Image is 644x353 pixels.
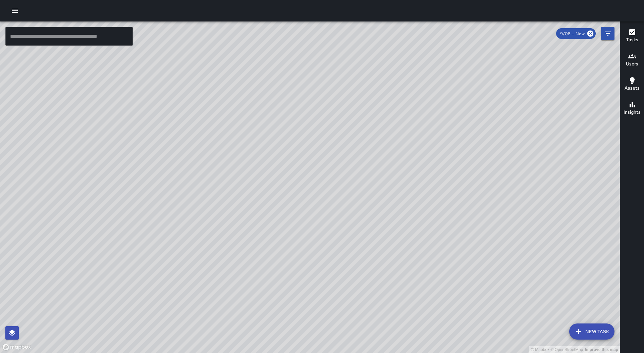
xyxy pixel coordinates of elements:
[620,24,644,48] button: Tasks
[626,36,638,44] h6: Tasks
[620,72,644,97] button: Assets
[601,27,614,40] button: Filters
[620,48,644,72] button: Users
[625,85,640,92] h6: Assets
[620,97,644,121] button: Insights
[626,60,638,68] h6: Users
[556,28,596,39] div: 9/08 — Now
[556,31,589,37] span: 9/08 — Now
[624,109,641,116] h6: Insights
[569,323,614,340] button: New Task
